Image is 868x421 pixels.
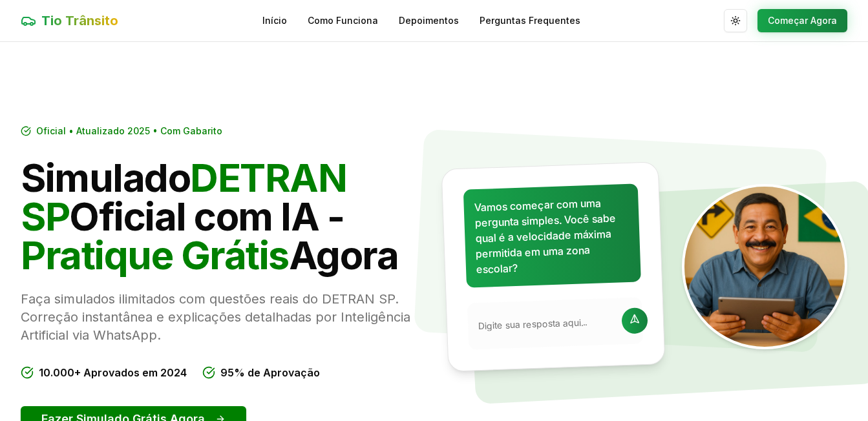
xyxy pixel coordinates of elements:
p: Faça simulados ilimitados com questões reais do DETRAN SP. Correção instantânea e explicações det... [21,290,424,344]
span: Oficial • Atualizado 2025 • Com Gabarito [36,125,222,138]
button: Começar Agora [757,9,847,32]
span: 10.000+ Aprovados em 2024 [39,365,187,380]
h1: Simulado Oficial com IA - Agora [21,158,424,274]
a: Início [262,14,287,27]
span: 95% de Aprovação [220,365,320,380]
p: Vamos começar com uma pergunta simples. Você sabe qual é a velocidade máxima permitida em uma zon... [474,194,630,277]
img: Tio Trânsito [682,184,847,349]
span: DETRAN SP [21,154,346,240]
a: Depoimentos [399,14,459,27]
a: Como Funciona [308,14,378,27]
input: Digite sua resposta aqui... [478,315,614,333]
a: Tio Trânsito [21,12,118,30]
span: Tio Trânsito [41,12,118,30]
span: Pratique Grátis [21,232,289,278]
a: Perguntas Frequentes [480,14,580,27]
